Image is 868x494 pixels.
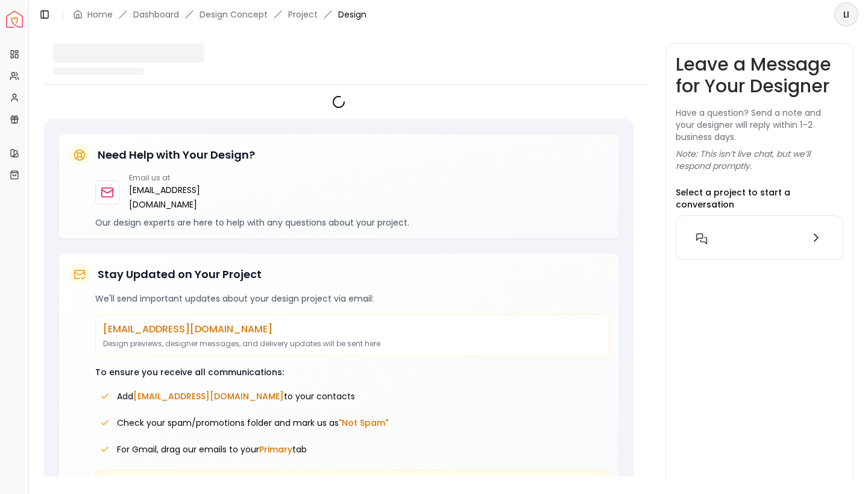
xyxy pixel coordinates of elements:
h3: Leave a Message for Your Designer [676,54,843,97]
nav: breadcrumb [73,8,366,21]
span: Primary [259,443,292,455]
p: We'll send important updates about your design project via email: [95,293,609,305]
p: Note: This isn’t live chat, but we’ll respond promptly. [676,148,843,172]
a: [EMAIL_ADDRESS][DOMAIN_NAME] [129,183,209,212]
p: Email us at [129,173,209,183]
button: LI [834,2,858,27]
p: Have a question? Send a note and your designer will reply within 1–2 business days. [676,107,843,143]
h5: Need Help with Your Design? [98,147,255,163]
p: To ensure you receive all communications: [95,366,609,378]
a: Dashboard [133,8,179,21]
a: Spacejoy [6,11,23,28]
p: [EMAIL_ADDRESS][DOMAIN_NAME] [103,322,601,337]
span: [EMAIL_ADDRESS][DOMAIN_NAME] [133,390,284,402]
span: For Gmail, drag our emails to your tab [117,443,307,455]
li: Design Concept [200,8,268,21]
p: Design previews, designer messages, and delivery updates will be sent here [103,339,601,349]
p: Our design experts are here to help with any questions about your project. [95,217,609,229]
a: Home [87,8,113,21]
img: Spacejoy Logo [6,11,23,28]
span: Design [338,8,366,21]
a: Project [288,8,318,21]
span: Add to your contacts [117,390,355,402]
p: Select a project to start a conversation [676,186,843,211]
span: "Not Spam" [339,417,388,429]
h5: Stay Updated on Your Project [98,266,262,283]
span: Check your spam/promotions folder and mark us as [117,417,388,429]
span: LI [835,4,857,25]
